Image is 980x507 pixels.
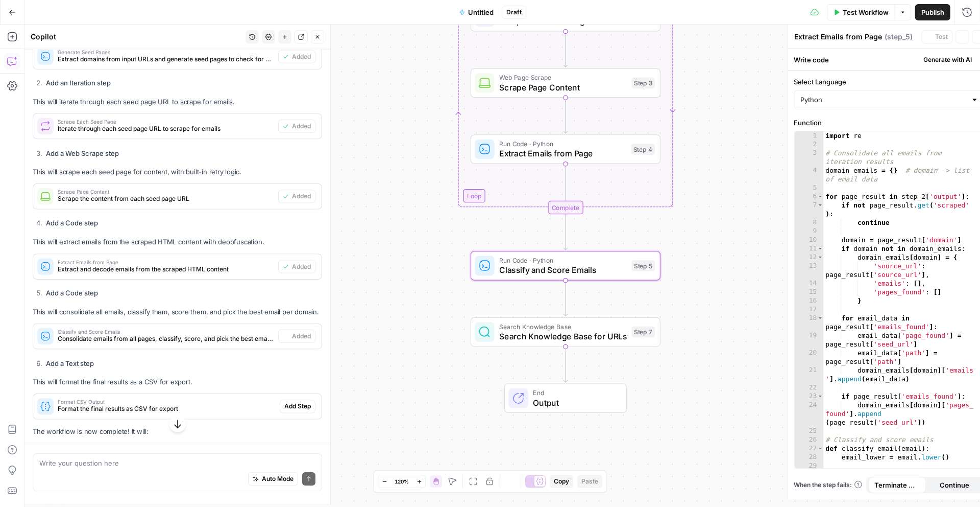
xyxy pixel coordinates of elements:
div: Complete [471,201,660,214]
span: End [533,388,616,398]
span: Untitled [468,7,494,17]
span: Toggle code folding, rows 23 through 24 [817,392,823,401]
button: Test Workflow [827,4,895,20]
button: Added [278,190,315,203]
span: Toggle code folding, rows 27 through 50 [817,444,823,453]
span: Scrape the content from each seed page URL [58,194,274,203]
div: 26 [794,435,823,444]
div: 18 [794,314,823,331]
button: Added [278,50,315,63]
p: This will scrape each seed page for content, with built-in retry logic. [33,167,322,177]
span: Added [292,262,311,271]
span: Auto Mode [262,474,293,483]
span: Toggle code folding, rows 7 through 8 [817,201,823,210]
span: Terminate Workflow [874,480,920,490]
strong: Add a Text step [46,359,94,367]
div: 24 [794,401,823,427]
div: 29 [794,462,823,470]
span: ( step_5 ) [885,32,913,42]
div: 9 [794,227,823,236]
div: Run Code · PythonExtract Emails from PageStep 4 [471,134,660,164]
span: Search Knowledge Base for URLs [499,330,627,342]
div: 12 [794,253,823,262]
span: Run Code · Python [499,256,627,265]
button: Add Step [280,400,315,413]
button: Copy [550,475,573,488]
button: Added [278,260,315,273]
span: Scrape Page Content [499,81,627,94]
div: Run Code · PythonClassify and Score EmailsStep 5 [471,251,660,281]
div: 13 [794,262,823,279]
button: Paste [577,475,602,488]
span: Classify and Score Emails [499,264,627,276]
span: Toggle code folding, rows 12 through 16 [817,253,823,262]
div: 4 [794,166,823,183]
button: Untitled [453,4,500,20]
div: LoopScrape Each Seed Page [471,2,660,32]
span: Extract and decode emails from the scraped HTML content [58,264,274,273]
span: Publish [921,7,944,17]
div: Copilot [31,32,242,42]
span: Paste [581,477,598,486]
div: 19 [794,331,823,349]
span: Extract Emails from Page [499,147,626,159]
div: 11 [794,244,823,253]
span: Added [292,192,311,201]
a: When the step fails: [794,480,862,490]
strong: Add an Iteration step [46,79,111,87]
div: EndOutput [471,383,660,413]
span: Added [292,52,311,61]
button: Added [278,330,315,343]
span: Format CSV Output [58,399,276,404]
p: This will iterate through each seed page URL to scrape for emails. [33,97,322,107]
span: 120% [395,477,409,486]
span: Generate with AI [923,55,972,64]
p: This will format the final results as a CSV for export. [33,377,322,387]
span: Format the final results as CSV for export [58,404,276,413]
div: Complete [548,201,583,214]
span: Consolidate emails from all pages, classify, score, and pick the best email per domain [58,334,274,343]
span: Scrape Each Seed Page [58,119,274,124]
div: 7 [794,201,823,218]
span: Iterate through each seed page URL to scrape for emails [58,124,274,133]
div: 15 [794,288,823,296]
div: 3 [794,149,823,166]
span: Scrape Page Content [58,189,274,194]
span: Add Step [284,402,311,411]
span: Added [292,122,311,131]
div: 1 [794,131,823,140]
span: Continue [940,480,969,490]
span: Toggle code folding, rows 11 through 16 [817,244,823,253]
div: 22 [794,383,823,392]
div: 8 [794,218,823,227]
div: 17 [794,305,823,314]
span: Web Page Scrape [499,73,627,82]
span: Toggle code folding, rows 18 through 21 [817,314,823,322]
div: Step 4 [631,144,655,155]
div: 16 [794,296,823,305]
div: Step 5 [632,260,655,271]
p: This will consolidate all emails, classify them, score them, and pick the best email per domain. [33,307,322,317]
div: 6 [794,192,823,201]
span: Test [935,32,948,41]
span: Scrape Each Seed Page [499,15,627,27]
div: Step 3 [632,78,655,89]
textarea: Extract Emails from Page [794,32,882,42]
g: Edge from step_3 to step_4 [563,98,567,133]
div: 25 [794,427,823,435]
div: Step 7 [632,327,655,338]
g: Edge from step_2-iteration-end to step_5 [563,214,567,250]
div: 21 [794,366,823,383]
strong: Add a Web Scrape step [46,149,119,157]
span: Run Code · Python [499,139,626,149]
span: Search Knowledge Base [499,321,627,331]
div: 23 [794,392,823,401]
button: Auto Mode [248,472,298,486]
span: Added [292,332,311,341]
span: Draft [506,8,522,17]
span: Classify and Score Emails [58,329,274,334]
strong: Add a Code step [46,289,98,297]
span: Generate Seed Pages [58,49,274,54]
div: Search Knowledge BaseSearch Knowledge Base for URLsStep 7 [471,317,660,347]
